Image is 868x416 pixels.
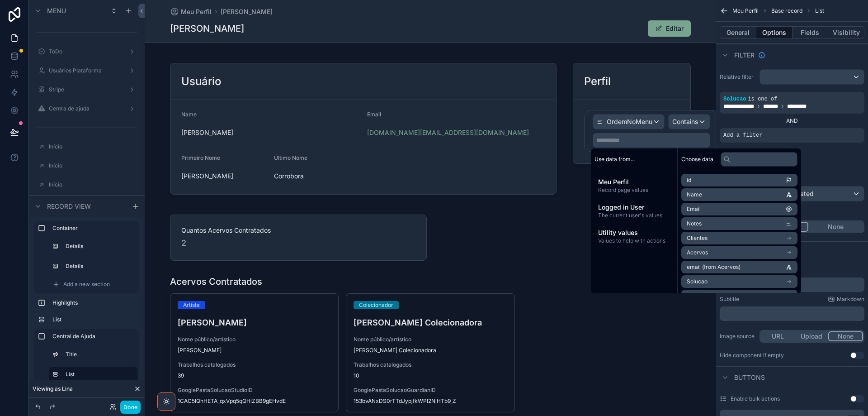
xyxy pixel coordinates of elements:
[591,170,677,252] div: scrollable content
[837,296,864,303] span: Markdown
[598,177,670,186] span: Meu Perfil
[720,306,864,321] div: scrollable content
[672,117,698,126] span: Contains
[170,22,244,35] h1: [PERSON_NAME]
[63,281,110,288] span: Add a new section
[52,225,132,232] label: Container
[723,132,762,139] span: Add a filter
[732,7,759,14] span: Meu Perfil
[720,117,864,124] div: AND
[47,202,91,211] span: Record view
[181,7,212,16] span: Meu Perfil
[598,228,670,237] span: Utility values
[648,20,691,37] button: Editar
[815,7,824,14] span: List
[756,26,793,39] button: Options
[49,86,121,93] label: Stripe
[49,48,121,55] label: ToDo
[66,243,130,250] label: Details
[607,117,652,126] span: OrdemNoMenu
[731,395,780,402] label: Enable bulk actions
[598,186,670,194] span: Record page values
[598,237,670,244] span: Values to help with actions
[170,7,212,16] a: Meu Perfil
[598,212,670,219] span: The current user's values
[793,26,829,39] button: Fields
[593,114,665,129] button: OrdemNoMenu
[720,333,756,340] label: Image source
[681,156,713,163] span: Choose data
[828,331,863,341] button: None
[828,26,864,39] button: Visibility
[49,67,121,74] label: Usuários Plataforma
[720,352,784,359] div: Hide component if empty
[808,222,863,232] button: None
[66,263,130,270] label: Details
[795,331,829,341] button: Upload
[748,96,777,102] span: is one of
[49,162,134,169] label: Início
[49,105,121,112] label: Centra de ajuda
[49,143,134,150] label: Início
[734,373,765,382] span: Buttons
[668,114,710,129] button: Contains
[734,51,755,60] span: Filter
[221,7,273,16] a: [PERSON_NAME]
[33,385,73,392] span: Viewing as Lina
[52,316,132,323] label: List
[52,333,132,340] label: Central de Ajuda
[720,73,756,81] label: Relative filter
[761,331,795,341] button: URL
[723,96,746,102] span: Solucao
[120,401,141,414] button: Done
[720,26,756,39] button: General
[771,7,802,14] span: Base record
[29,217,145,383] div: scrollable content
[594,156,635,163] span: Use data from...
[720,296,739,303] label: Subtitle
[49,181,134,188] label: Início
[828,296,864,303] a: Markdown
[598,203,670,212] span: Logged in User
[66,351,130,358] label: Title
[66,371,130,378] label: List
[47,6,66,15] span: Menu
[52,299,132,306] label: Highlights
